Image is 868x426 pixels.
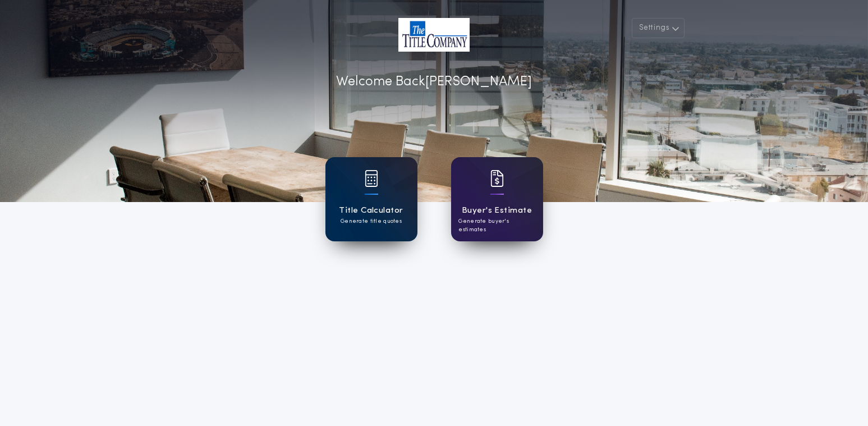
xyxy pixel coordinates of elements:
[365,170,378,187] img: card icon
[341,217,402,226] p: Generate title quotes
[325,157,417,241] a: card iconTitle CalculatorGenerate title quotes
[451,157,543,241] a: card iconBuyer's EstimateGenerate buyer's estimates
[398,18,470,52] img: account-logo
[336,72,532,92] p: Welcome Back [PERSON_NAME]
[459,217,535,234] p: Generate buyer's estimates
[490,170,504,187] img: card icon
[632,18,685,38] button: Settings
[339,204,403,217] h1: Title Calculator
[462,204,532,217] h1: Buyer's Estimate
